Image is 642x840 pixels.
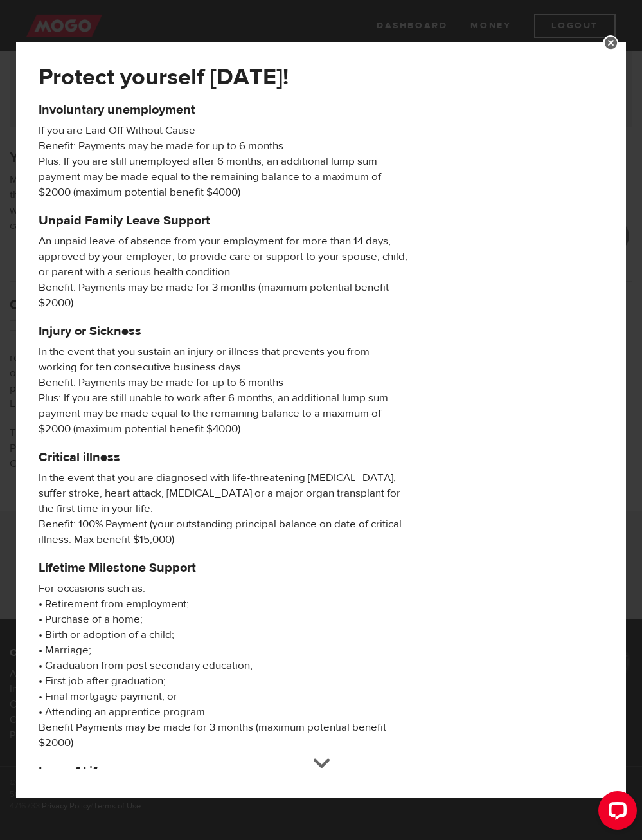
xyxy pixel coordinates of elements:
[39,123,409,200] span: If you are Laid Off Without Cause Benefit: Payments may be made for up to 6 months Plus: If you a...
[39,324,409,339] h5: Injury or Sickness
[39,102,409,118] h5: Involuntary unemployment
[39,581,409,596] span: For occasions such as:
[39,470,409,547] span: In the event that you are diagnosed with life-threatening [MEDICAL_DATA], suffer stroke, heart at...
[588,786,642,840] iframe: LiveChat chat widget
[39,344,409,437] span: In the event that you sustain an injury or illness that prevents you from working for ten consecu...
[39,213,409,228] h5: Unpaid Family Leave Support
[39,560,409,576] h5: Lifetime Milestone Support
[39,64,555,91] h2: Protect yourself [DATE]!
[39,581,409,751] p: • Retirement from employment; • Purchase of a home; • Birth or adoption of a child; • Marriage; •...
[39,450,409,465] h5: Critical illness
[39,233,409,311] span: An unpaid leave of absence from your employment for more than 14 days, approved by your employer,...
[39,763,409,779] h5: Loss of Life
